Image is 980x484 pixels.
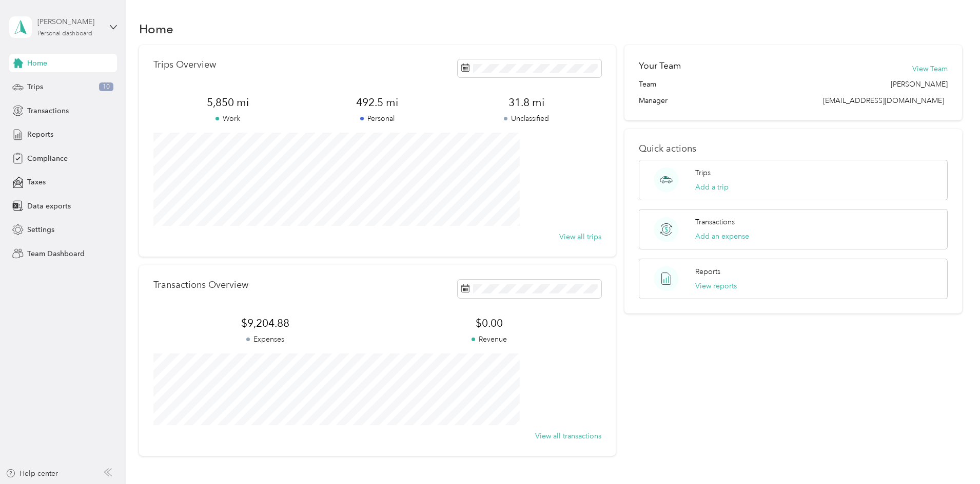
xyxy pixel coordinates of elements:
button: View reports [695,281,737,291]
h1: Home [139,24,173,34]
p: Transactions [695,217,735,227]
span: Compliance [27,153,68,164]
span: Team [639,79,656,90]
p: Trips [695,167,711,178]
div: Personal dashboard [37,31,92,37]
span: 5,850 mi [153,95,303,110]
span: [PERSON_NAME] [891,79,948,90]
span: Home [27,58,47,69]
button: View all trips [559,232,601,242]
span: Reports [27,129,53,140]
p: Quick actions [639,143,948,154]
span: Transactions [27,106,69,116]
span: 492.5 mi [303,95,452,110]
p: Transactions Overview [153,280,248,290]
span: 31.8 mi [452,95,601,110]
button: Add a trip [695,182,729,193]
span: Data exports [27,201,71,212]
button: View all transactions [535,431,601,441]
span: $9,204.88 [153,316,377,330]
span: $0.00 [377,316,601,330]
button: Help center [6,468,58,479]
button: View Team [912,64,948,74]
button: Add an expense [695,231,749,242]
p: Personal [303,113,452,124]
p: Trips Overview [153,59,216,70]
p: Reports [695,266,720,277]
span: Trips [27,81,43,92]
div: [PERSON_NAME] [37,16,102,27]
span: 10 [99,82,113,92]
p: Unclassified [452,113,601,124]
span: Settings [27,224,54,235]
span: Manager [639,95,668,106]
h2: Your Team [639,59,681,72]
span: Team Dashboard [27,248,85,259]
p: Work [153,113,303,124]
span: Taxes [27,177,46,187]
iframe: Everlance-gr Chat Button Frame [923,427,980,484]
span: [EMAIL_ADDRESS][DOMAIN_NAME] [823,96,944,105]
p: Revenue [377,334,601,345]
p: Expenses [153,334,377,345]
